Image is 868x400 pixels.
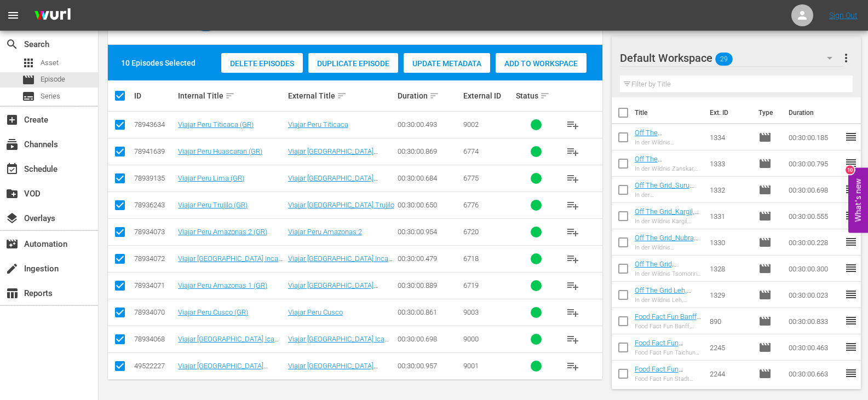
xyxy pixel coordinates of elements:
span: 6719 [463,281,479,289]
td: 00:30:00.185 [784,124,844,150]
div: 00:30:00.650 [398,201,460,209]
span: Episode [758,236,772,249]
div: 10 [846,165,854,174]
button: Open Feedback Widget [848,167,868,233]
span: Series [41,91,60,102]
a: Viajar [GEOGRAPHIC_DATA] [GEOGRAPHIC_DATA] [288,362,378,378]
span: Series [22,90,35,103]
td: 1330 [705,229,754,256]
td: 1328 [705,256,754,282]
button: playlist_add [560,326,586,352]
span: reorder [844,367,858,380]
span: Overlays [5,212,19,225]
td: 00:30:00.663 [784,361,844,387]
span: 9003 [463,308,479,316]
th: Duration [782,97,848,128]
button: playlist_add [560,219,586,245]
a: Viajar [GEOGRAPHIC_DATA] [GEOGRAPHIC_DATA] [288,174,378,190]
a: Viajar [GEOGRAPHIC_DATA] Inca Valley & [GEOGRAPHIC_DATA] [288,254,393,271]
div: Default Workspace [620,43,843,73]
button: playlist_add [560,246,586,272]
span: playlist_add [566,306,579,319]
button: playlist_add [560,299,586,326]
span: Episode [41,74,65,85]
div: 78934070 [134,308,175,316]
div: 78939135 [134,174,175,182]
span: Delete Episodes [221,59,303,68]
a: Off The Grid_Zanskar, [GEOGRAPHIC_DATA] (GR) [635,155,701,188]
td: 2245 [705,334,754,361]
a: Viajar [GEOGRAPHIC_DATA] Ica Nazca [288,335,389,351]
a: Off The Grid_Suru Valley, [GEOGRAPHIC_DATA] (GR) [635,181,701,214]
button: more_vert [840,45,853,71]
a: Sign Out [829,11,858,20]
div: 00:30:00.861 [398,308,460,316]
span: Channels [5,138,19,151]
span: Episode [758,367,772,380]
div: Internal Title [178,89,284,102]
span: Reports [5,287,19,300]
th: Title [635,97,704,128]
span: playlist_add [566,172,579,185]
span: sort [429,91,439,101]
span: 29 [715,48,733,71]
a: Viajar Peru Amazonas 2 (GR) [178,228,267,236]
span: 6776 [463,201,479,209]
span: playlist_add [566,360,579,373]
span: reorder [844,156,858,170]
div: 00:30:00.954 [398,228,460,236]
span: playlist_add [566,279,579,292]
div: 49522227 [134,362,175,370]
span: reorder [844,130,858,143]
span: playlist_add [566,333,579,346]
span: playlist_add [566,145,579,158]
span: menu [7,9,20,22]
button: playlist_add [560,138,586,165]
button: playlist_add [560,192,586,218]
div: 78934068 [134,335,175,343]
div: 00:30:00.684 [398,174,460,182]
a: Off The Grid_Srinagar, [GEOGRAPHIC_DATA] (GR) [635,129,701,161]
span: Episode [22,73,35,86]
div: Duration [398,89,460,102]
a: Viajar Peru Titicaca (GR) [178,120,254,129]
span: Episode [758,210,772,223]
a: Viajar Peru Cusco (GR) [178,308,248,316]
a: Viajar [GEOGRAPHIC_DATA] [GEOGRAPHIC_DATA] (GR) [178,362,268,378]
a: Off The Grid_Kargil, [GEOGRAPHIC_DATA] (GR) [635,207,701,232]
button: playlist_add [560,353,586,379]
span: Ingestion [5,262,19,275]
img: ans4CAIJ8jUAAAAAAAAAAAAAAAAAAAAAAAAgQb4GAAAAAAAAAAAAAAAAAAAAAAAAJMjXAAAAAAAAAAAAAAAAAAAAAAAAgAT5G... [26,3,79,28]
span: Automation [5,237,19,251]
span: 6720 [463,228,479,236]
a: Food Fact Fun Banff, [GEOGRAPHIC_DATA] (GR) [635,312,701,337]
span: playlist_add [566,225,579,239]
button: Delete Episodes [221,53,303,73]
div: Status [516,89,556,102]
div: In der Wildnis Leh, [GEOGRAPHIC_DATA] [635,297,702,304]
span: Add to Workspace [496,59,587,68]
td: 1329 [705,282,754,308]
td: 1331 [705,203,754,229]
td: 00:30:00.833 [784,308,844,334]
a: Viajar [GEOGRAPHIC_DATA] Ica Nazca (GR) [178,335,279,351]
span: 6775 [463,174,479,182]
td: 1332 [705,177,754,203]
button: playlist_add [560,273,586,299]
span: reorder [844,288,858,301]
a: Viajar Peru Trujilo (GR) [178,201,248,209]
div: 00:30:00.889 [398,281,460,289]
span: Create [5,113,19,126]
div: 00:30:00.869 [398,147,460,155]
span: sort [540,91,550,101]
span: playlist_add [566,199,579,212]
div: Food Fact Fun Banff, [GEOGRAPHIC_DATA] (GR) [635,323,702,330]
td: 00:30:00.300 [784,256,844,282]
div: 00:30:00.698 [398,335,460,343]
div: ID [134,91,175,100]
td: 2244 [705,361,754,387]
span: reorder [844,340,858,353]
div: In der Wildnis [GEOGRAPHIC_DATA], [GEOGRAPHIC_DATA] [635,244,702,251]
div: 78934072 [134,254,175,263]
button: playlist_add [560,112,586,138]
